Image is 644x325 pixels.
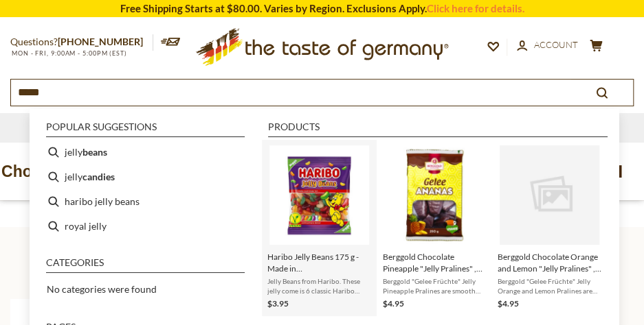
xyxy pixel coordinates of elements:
[498,298,519,309] span: $4.95
[269,145,369,245] img: Haribo Jelly Beans
[377,140,492,316] li: Berggold Chocolate Pineapple "Jelly Pralines" , 250g
[82,169,115,184] b: candies
[10,34,153,51] p: Questions?
[268,122,608,137] li: Products
[498,145,602,311] a: Berggold Chocolate Orange and Lemon "Jelly Pralines" , 250gBerggold "Gelee Früchte" Jelly Orange ...
[262,140,377,316] li: Haribo Jelly Beans 175 g - Made in Germany
[41,140,250,165] li: jelly beans
[267,145,372,311] a: Haribo Jelly BeansHaribo Jelly Beans 175 g - Made in [GEOGRAPHIC_DATA]Jelly Beans from Haribo. Th...
[498,251,602,274] span: Berggold Chocolate Orange and Lemon "Jelly Pralines" , 250g
[534,39,578,50] span: Account
[41,189,250,214] li: haribo jelly beans
[267,298,289,309] span: $3.95
[46,258,245,273] li: Categories
[41,165,250,189] li: jelly candies
[267,276,372,296] span: Jelly Beans from Haribo. These jelly come is 6 classic Haribo flavors - peach, black currant, lem...
[382,145,487,311] a: Berggold Chocolate Pineapple "Jelly Pralines" , 250gBerggold "Gelee Früchte" Jelly Pineapple Pral...
[10,49,127,57] span: MON - FRI, 9:00AM - 5:00PM (EST)
[382,251,487,274] span: Berggold Chocolate Pineapple "Jelly Pralines" , 250g
[46,122,245,137] li: Popular suggestions
[517,38,578,53] a: Account
[382,298,403,309] span: $4.95
[498,276,602,296] span: Berggold "Gelee Früchte" Jelly Orange and Lemon Pralines are smooth and sweet jelly triangles wit...
[382,276,487,296] span: Berggold "Gelee Früchte" Jelly Pineapple Pralines are smooth and sweet jelly triangles with pinea...
[267,251,372,274] span: Haribo Jelly Beans 175 g - Made in [GEOGRAPHIC_DATA]
[47,283,157,295] span: No categories were found
[41,214,250,239] li: royal jelly
[427,2,524,14] a: Click here for details.
[492,140,608,316] li: Berggold Chocolate Orange and Lemon "Jelly Pralines" , 250g
[58,36,143,47] a: [PHONE_NUMBER]
[82,144,107,160] b: beans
